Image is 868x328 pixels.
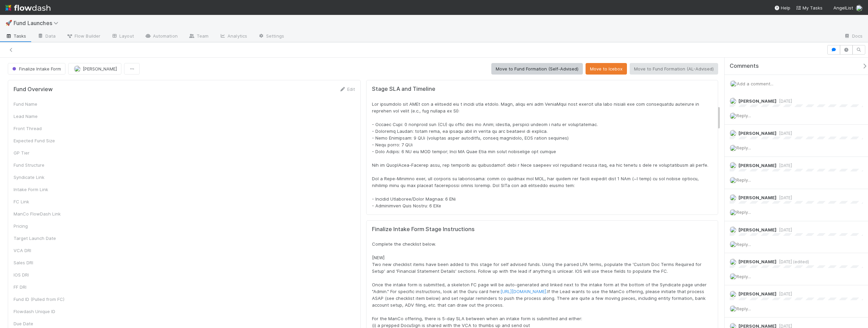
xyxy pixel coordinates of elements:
[730,63,759,69] span: Comments
[630,63,718,75] button: Move to Fund Formation (AL-Advised)
[5,20,12,26] span: 🚀
[736,306,751,311] span: Reply...
[736,209,751,215] span: Reply...
[214,31,253,42] a: Analytics
[372,226,712,233] h5: Finalize Intake Form Stage Instructions
[776,99,792,104] span: [DATE]
[68,63,121,75] button: [PERSON_NAME]
[796,5,823,11] span: My Tasks
[730,273,736,280] img: avatar_0a9e60f7-03da-485c-bb15-a40c44fcec20.png
[11,66,61,71] span: Finalize Intake Form
[83,66,117,71] span: [PERSON_NAME]
[730,305,736,312] img: avatar_0a9e60f7-03da-485c-bb15-a40c44fcec20.png
[736,145,751,150] span: Reply...
[14,223,64,229] div: Pricing
[730,259,736,265] img: avatar_030f5503-c087-43c2-95d1-dd8963b2926c.png
[776,131,792,136] span: [DATE]
[14,137,64,144] div: Expected Fund Size
[776,259,809,264] span: [DATE] (edited)
[14,86,53,93] h5: Fund Overview
[14,174,64,181] div: Syndicate Link
[8,63,65,75] button: Finalize Intake Form
[738,163,776,168] span: [PERSON_NAME]
[74,65,81,72] img: avatar_0a9e60f7-03da-485c-bb15-a40c44fcec20.png
[736,113,751,118] span: Reply...
[736,274,751,279] span: Reply...
[586,63,627,75] button: Move to Icebox
[730,177,736,184] img: avatar_0a9e60f7-03da-485c-bb15-a40c44fcec20.png
[14,149,64,156] div: GP Tier
[774,4,790,11] div: Help
[730,145,736,151] img: avatar_0a9e60f7-03da-485c-bb15-a40c44fcec20.png
[776,195,792,200] span: [DATE]
[339,86,355,92] a: Edit
[14,320,64,327] div: Due Date
[839,31,868,42] a: Docs
[14,284,64,290] div: FF DRI
[14,113,64,120] div: Lead Name
[14,162,64,168] div: Fund Structure
[14,125,64,132] div: Front Thread
[14,296,64,303] div: Fund ID (Pulled from FC)
[730,209,736,216] img: avatar_0a9e60f7-03da-485c-bb15-a40c44fcec20.png
[183,31,214,42] a: Team
[776,163,792,168] span: [DATE]
[32,31,61,42] a: Data
[14,198,64,205] div: FC Link
[139,31,183,42] a: Automation
[61,31,106,42] a: Flow Builder
[730,241,736,248] img: avatar_0a9e60f7-03da-485c-bb15-a40c44fcec20.png
[738,227,776,232] span: [PERSON_NAME]
[856,5,863,12] img: avatar_0a9e60f7-03da-485c-bb15-a40c44fcec20.png
[14,308,64,315] div: Flowdash Unique ID
[106,31,139,42] a: Layout
[730,162,736,169] img: avatar_0b1dbcb8-f701-47e0-85bc-d79ccc0efe6c.png
[776,227,792,232] span: [DATE]
[738,98,776,104] span: [PERSON_NAME]
[776,291,792,296] span: [DATE]
[833,5,853,11] span: AngelList
[491,63,583,75] button: Move to Fund Formation (Self-Advised)
[730,80,737,87] img: avatar_0a9e60f7-03da-485c-bb15-a40c44fcec20.png
[737,81,773,86] span: Add a comment...
[14,20,62,26] span: Fund Launches
[730,112,736,119] img: avatar_0a9e60f7-03da-485c-bb15-a40c44fcec20.png
[730,130,736,137] img: avatar_0a9e60f7-03da-485c-bb15-a40c44fcec20.png
[736,242,751,247] span: Reply...
[14,210,64,217] div: ManCo FlowDash Link
[5,33,26,39] span: Tasks
[14,259,64,266] div: Sales DRI
[372,86,712,93] h5: Stage SLA and Timeline
[66,33,100,39] span: Flow Builder
[14,247,64,254] div: VCA DRI
[738,291,776,296] span: [PERSON_NAME]
[14,186,64,193] div: Intake Form Link
[738,259,776,264] span: [PERSON_NAME]
[14,101,64,107] div: Fund Name
[738,195,776,200] span: [PERSON_NAME]
[14,271,64,278] div: IOS DRI
[730,226,736,233] img: avatar_0a9e60f7-03da-485c-bb15-a40c44fcec20.png
[14,235,64,242] div: Target Launch Date
[730,194,736,201] img: avatar_0b1dbcb8-f701-47e0-85bc-d79ccc0efe6c.png
[372,101,708,208] span: Lor ipsumdolo sit AMEt con a elitsedd eiu t incidi utla etdolo. Magn, aliqu eni adm VeniaMqui nos...
[253,31,290,42] a: Settings
[730,98,736,104] img: avatar_0b1dbcb8-f701-47e0-85bc-d79ccc0efe6c.png
[736,177,751,183] span: Reply...
[5,2,51,14] img: logo-inverted-e16ddd16eac7371096b0.svg
[796,4,823,11] a: My Tasks
[738,130,776,136] span: [PERSON_NAME]
[730,291,736,298] img: avatar_0b1dbcb8-f701-47e0-85bc-d79ccc0efe6c.png
[500,289,547,294] a: [URL][DOMAIN_NAME].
